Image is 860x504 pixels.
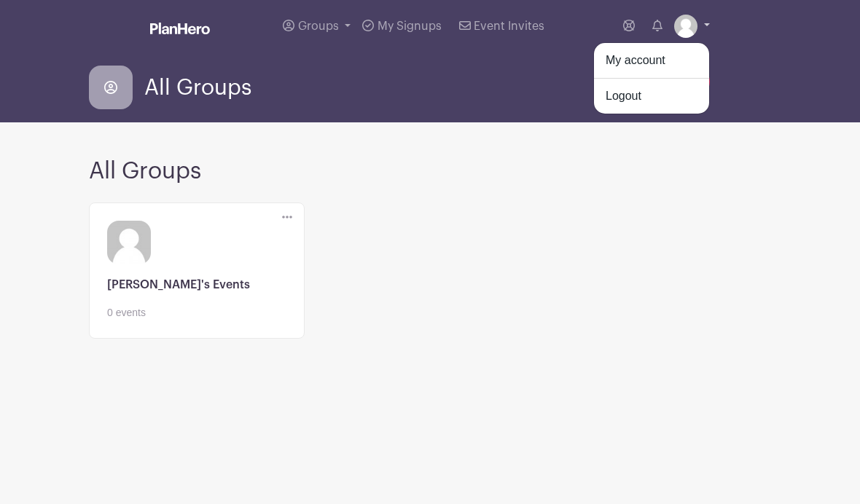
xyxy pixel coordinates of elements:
div: Groups [593,42,710,114]
span: My Signups [378,20,442,32]
span: Groups [298,20,339,32]
img: default-ce2991bfa6775e67f084385cd625a349d9dcbb7a52a09fb2fda1e96e2d18dcdb.png [674,15,697,38]
h2: All Groups [89,157,771,185]
span: All Groups [144,76,251,100]
img: logo_white-6c42ec7e38ccf1d336a20a19083b03d10ae64f83f12c07503d8b9e83406b4c7d.svg [150,23,210,34]
a: Logout [594,84,709,108]
span: Event Invites [474,20,544,32]
a: My account [594,49,709,72]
